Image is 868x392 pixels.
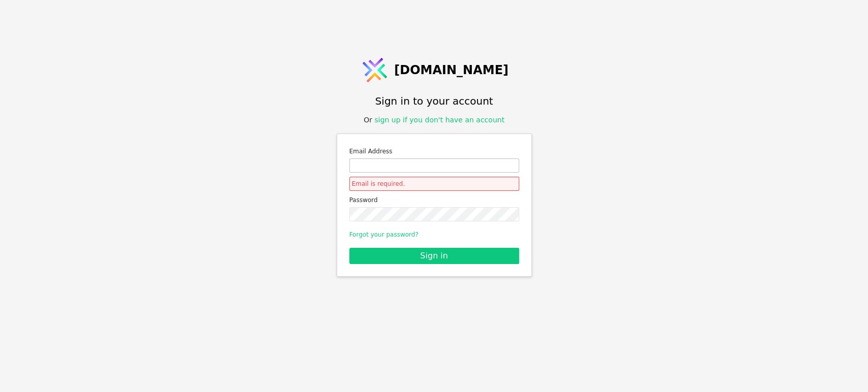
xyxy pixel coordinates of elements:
[374,116,504,124] a: sign up if you don't have an account
[349,248,519,264] button: Sign in
[360,55,508,85] a: [DOMAIN_NAME]
[364,115,504,125] div: Or
[349,146,519,156] label: Email Address
[349,177,519,191] div: Email is required.
[349,195,519,205] label: Password
[349,207,519,221] input: Password
[349,231,418,238] a: Forgot your password?
[375,93,493,109] h1: Sign in to your account
[394,61,508,79] span: [DOMAIN_NAME]
[349,158,519,173] input: Email address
